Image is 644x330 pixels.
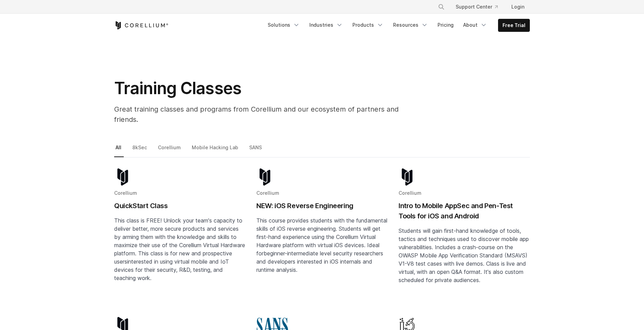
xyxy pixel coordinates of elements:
h2: QuickStart Class [114,201,245,211]
a: Blog post summary: NEW: iOS Reverse Engineering [256,168,388,306]
a: Corellium [157,143,183,157]
span: interested in using virtual mobile and IoT devices for their security, R&D, testing, and teaching... [114,258,229,281]
h2: NEW: iOS Reverse Engineering [256,201,388,211]
a: Blog post summary: QuickStart Class [114,168,245,306]
span: This class is FREE! Unlock your team's capacity to deliver better, more secure products and servi... [114,217,245,265]
a: Products [348,19,388,31]
a: Mobile Hacking Lab [190,143,241,157]
img: corellium-logo-icon-dark [114,168,131,186]
button: Search [435,1,447,13]
span: Corellium [256,190,279,196]
h2: Intro to Mobile AppSec and Pen-Test Tools for iOS and Android [399,201,530,221]
a: Login [506,1,530,13]
span: Corellium [114,190,137,196]
a: Blog post summary: Intro to Mobile AppSec and Pen-Test Tools for iOS and Android [399,168,530,306]
a: 8kSec [131,143,149,157]
p: Great training classes and programs from Corellium and our ecosystem of partners and friends. [114,104,422,125]
div: Navigation Menu [264,19,530,32]
h1: Training Classes [114,78,422,99]
a: Free Trial [498,19,529,31]
a: Solutions [264,19,304,31]
img: corellium-logo-icon-dark [399,168,416,186]
a: Pricing [433,19,458,31]
span: Students will gain first-hand knowledge of tools, tactics and techniques used to discover mobile ... [399,227,529,283]
a: Resources [389,19,432,31]
p: This course provides students with the fundamental skills of iOS reverse engineering. Students wi... [256,216,388,274]
img: corellium-logo-icon-dark [256,168,273,186]
div: Navigation Menu [430,1,530,13]
a: Corellium Home [114,21,169,29]
span: beginner-intermediate level security researchers and developers interested in iOS internals and r... [256,250,383,273]
a: All [114,143,124,157]
a: Support Center [450,1,503,13]
a: About [459,19,491,31]
a: SANS [248,143,264,157]
a: Industries [305,19,347,31]
span: Corellium [399,190,421,196]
